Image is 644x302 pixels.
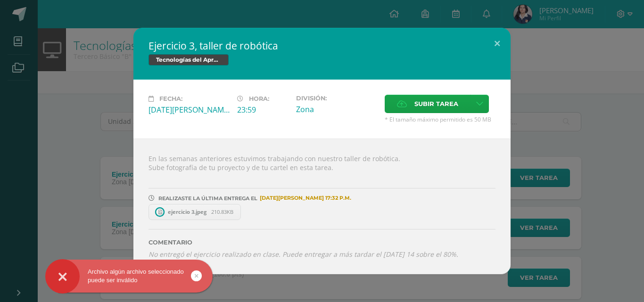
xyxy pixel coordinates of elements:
[296,95,377,102] label: División:
[149,250,458,259] i: No entregó el ejercicio realizado en clase. Puede entregar a más tardar el [DATE] 14 sobre el 80%.
[211,208,233,215] span: 210.83KB
[149,239,495,246] label: Comentario
[163,208,211,215] span: ejercicio 3.jpeg
[484,28,511,60] button: Close (Esc)
[149,105,230,115] div: [DATE][PERSON_NAME]
[149,204,241,220] a: ejercicio 3.jpeg 210.83KB
[249,95,269,102] span: Hora:
[149,54,229,65] span: Tecnologías del Aprendizaje y la Comunicación
[296,104,377,114] div: Zona
[414,95,458,113] span: Subir tarea
[257,198,351,198] span: [DATE][PERSON_NAME] 17:32 P.M.
[237,105,289,115] div: 23:59
[133,139,511,274] div: En las semanas anteriores estuvimos trabajando con nuestro taller de robótica. Sube fotografía de...
[385,115,495,123] span: * El tamaño máximo permitido es 50 MB
[159,95,182,102] span: Fecha:
[149,39,495,52] h2: Ejercicio 3, taller de robótica
[158,195,257,202] span: REALIZASTE LA ÚLTIMA ENTREGA EL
